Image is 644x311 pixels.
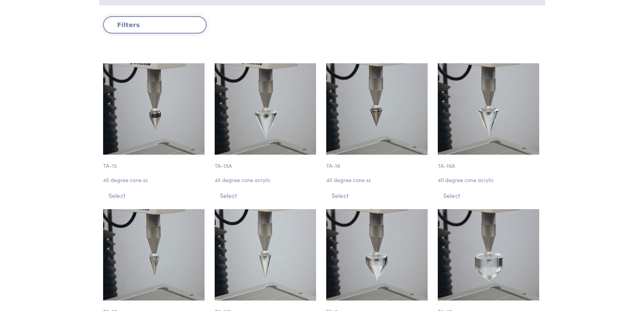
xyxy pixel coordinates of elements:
[326,155,430,170] p: TA-16
[103,176,207,184] p: 45 degree cone ss
[438,190,541,201] button: Select
[326,190,430,201] button: Select
[438,63,539,155] img: cone_ta-16a_40-degree_2.jpg
[103,190,207,201] button: Select
[103,63,205,155] img: cone_ta-15_45-degree_2.jpg
[215,176,318,184] p: 45 degree cone acrylic
[215,63,316,155] img: cone_ta-15a_45-degree_2.jpg
[103,155,207,170] p: TA-15
[438,155,541,170] p: TA-16A
[438,176,541,184] p: 40 degree cone acrylic
[326,209,428,301] img: cone_ta-2_60-degree_2.jpg
[326,63,428,155] img: cone_ta-16_40-degree_2.jpg
[215,209,316,301] img: cone_ta-17a_30-degree_2.jpg
[103,209,205,301] img: cone_ta-17_30-degree_2.jpg
[326,176,430,184] p: 40 degree cone ss
[438,209,539,301] img: cone_ta-2a_90-degree_2.jpg
[215,155,318,170] p: TA-15A
[103,16,207,34] button: Filters
[215,190,318,201] button: Select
